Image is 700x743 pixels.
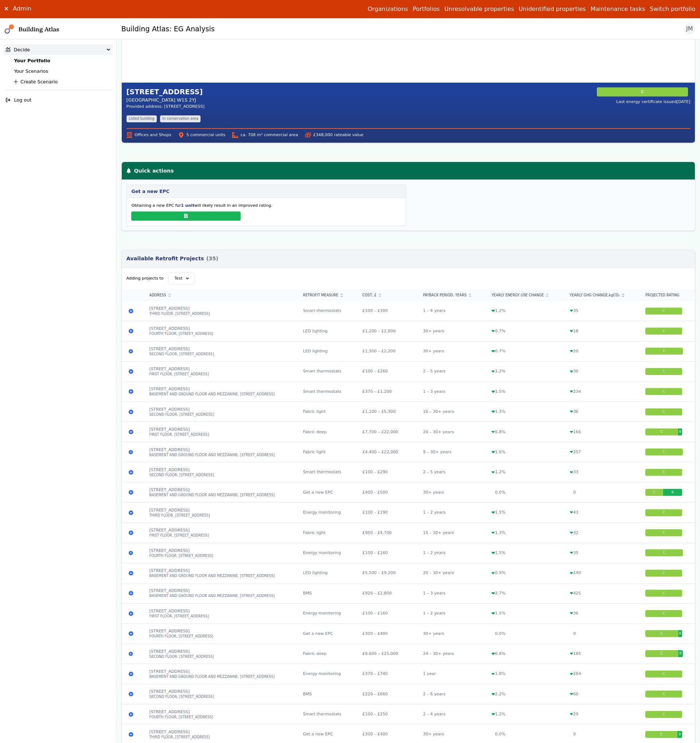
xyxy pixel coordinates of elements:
span: C [663,551,665,556]
li: BASEMENT AND GROUND FLOOR AND MEZZANINE, [STREET_ADDRESS] [149,574,289,578]
button: Test [168,272,195,285]
li: SECOND FLOOR, [STREET_ADDRESS] [149,412,289,417]
div: LED lighting [296,563,355,583]
div: 2.7% [485,583,563,603]
span: 5 commercial units [178,132,225,138]
div: £100 – £300 [355,301,416,321]
a: Your Scenarios [14,68,48,74]
div: £370 – £740 [355,664,416,684]
div: Get a new EPC [296,482,355,502]
span: B [672,490,674,495]
span: C [663,672,665,676]
div: 1 – 3 years [416,583,485,603]
li: BASEMENT AND GROUND FLOOR AND MEZZANINE, [STREET_ADDRESS] [149,493,289,498]
li: FIRST FLOOR, [STREET_ADDRESS] [149,432,289,437]
div: 1.2% [485,462,563,482]
li: BASEMENT AND GROUND FLOOR AND MEZZANINE, [STREET_ADDRESS] [149,675,289,679]
div: 2 – 5 years [416,462,485,482]
div: 35 [563,543,638,563]
span: Payback period, years [423,293,467,298]
li: FOURTH FLOOR, [STREET_ADDRESS] [149,634,289,639]
li: BASEMENT AND GROUND FLOOR AND MEZZANINE, [STREET_ADDRESS] [149,594,289,598]
div: Energy monitoring [296,503,355,523]
div: Smart thermostats [296,382,355,402]
span: C [663,369,665,374]
div: Projected rating [645,293,688,298]
div: 284 [563,664,638,684]
button: JM [684,23,695,35]
span: C [663,530,665,535]
div: 1 year [416,664,485,684]
span: Yearly energy use change [491,293,544,298]
div: Fabric light [296,442,355,462]
div: £4,400 – £22,000 [355,442,416,462]
li: FIRST FLOOR, [STREET_ADDRESS] [149,614,289,619]
div: 1 – 2 years [416,503,485,523]
button: Switch portfolio [650,5,695,13]
li: FOURTH FLOOR, [STREET_ADDRESS] [149,554,289,558]
div: £1,300 – £2,200 [355,341,416,361]
div: BMS [296,583,355,603]
div: 6.8% [485,644,563,664]
div: Energy monitoring [296,543,355,563]
span: JM [686,24,693,33]
div: 1.2% [485,361,563,382]
div: Smart thermostats [296,462,355,482]
div: [STREET_ADDRESS] [142,704,296,724]
li: BASEMENT AND GROUND FLOOR AND MEZZANINE, [STREET_ADDRESS] [149,453,289,458]
li: SECOND FLOOR, [STREET_ADDRESS] [149,655,289,659]
time: [DATE] [677,99,691,104]
div: £7,700 – £22,000 [355,422,416,442]
div: £8,600 – £25,000 [355,644,416,664]
li: THIRD FLOOR, [STREET_ADDRESS] [149,735,289,740]
div: [STREET_ADDRESS] [142,301,296,321]
div: 0 [563,482,638,502]
span: B [680,430,682,434]
li: FIRST FLOOR, [STREET_ADDRESS] [149,533,289,538]
h3: Available Retrofit Projects [127,254,218,262]
a: Your Portfolio [14,58,50,63]
div: [STREET_ADDRESS] [142,603,296,623]
span: C [661,430,663,434]
span: ca. 708 m² commercial area [232,132,298,138]
div: £1,200 – £2,000 [355,321,416,341]
span: C [653,490,656,495]
div: 20 – 30+ years [416,563,485,583]
div: 32 [563,523,638,543]
span: C [661,631,663,636]
div: £920 – £2,800 [355,583,416,603]
div: £100 – £260 [355,361,416,382]
strong: 1 unit [181,203,194,208]
div: 1.6% [485,442,563,462]
span: B [679,732,681,737]
h5: Get a new EPC [131,188,169,195]
div: 0.0% [485,482,563,502]
div: [STREET_ADDRESS] [142,382,296,402]
a: Portfolios [413,5,440,13]
h2: Building Atlas: EG Analysis [121,24,215,34]
span: C [660,732,663,737]
button: Log out [4,95,113,106]
div: 2.2% [485,684,563,704]
div: 0.9% [485,563,563,583]
div: [STREET_ADDRESS] [142,664,296,684]
div: Fabric deep [296,644,355,664]
div: 1 – 3 years [416,382,485,402]
div: 257 [563,442,638,462]
div: [STREET_ADDRESS] [142,422,296,442]
div: 0.0% [485,624,563,644]
div: Decide [6,46,30,53]
div: [STREET_ADDRESS] [142,523,296,543]
li: In conservation area [160,115,201,122]
li: THIRD FLOOR, [STREET_ADDRESS] [149,513,289,518]
div: £100 – £160 [355,543,416,563]
div: 36 [563,402,638,422]
div: £100 – £190 [355,503,416,523]
div: 185 [563,644,638,664]
li: SECOND FLOOR, [STREET_ADDRESS] [149,473,289,478]
div: 36 [563,603,638,623]
span: C [663,349,665,354]
div: £370 – £1,200 [355,382,416,402]
a: Maintenance tasks [590,5,645,13]
div: [STREET_ADDRESS] [142,543,296,563]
